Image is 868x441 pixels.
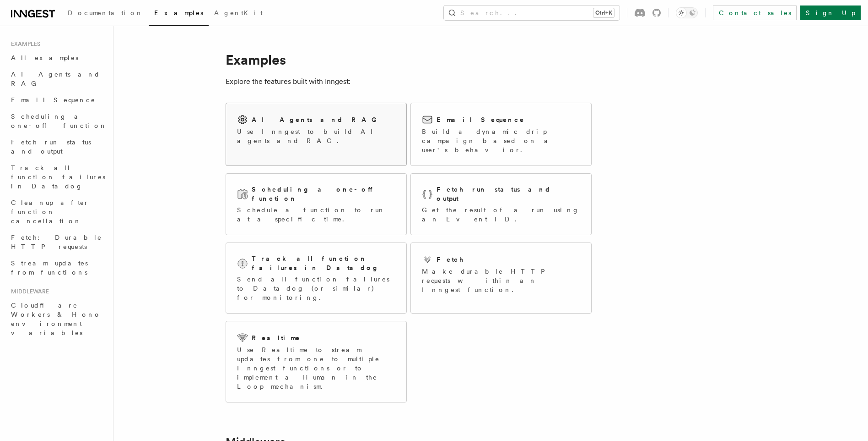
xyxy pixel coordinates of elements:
[226,51,592,68] h1: Examples
[422,205,580,224] p: Get the result of a run using an Event ID.
[7,50,108,66] a: All examples
[7,255,108,281] a: Stream updates from functions
[237,205,395,224] p: Schedule a function to run at a specific time.
[7,194,108,229] a: Cleanup after function cancellation
[410,243,592,314] a: FetchMake durable HTTP requests within an Inngest function.
[7,108,108,134] a: Scheduling a one-off function
[11,71,100,87] span: AI Agents and RAG
[11,199,89,225] span: Cleanup after function cancellation
[422,267,580,294] p: Make durable HTTP requests within an Inngest function.
[11,54,78,61] span: All examples
[252,115,382,124] h2: AI Agents and RAG
[11,113,107,129] span: Scheduling a one-off function
[252,333,301,342] h2: Realtime
[7,297,108,341] a: Cloudflare Workers & Hono environment variables
[154,9,203,17] span: Examples
[11,138,91,155] span: Fetch run status and output
[237,275,395,302] p: Send all function failures to Datadog (or similar) for monitoring.
[11,234,102,250] span: Fetch: Durable HTTP requests
[437,185,580,203] h2: Fetch run status and output
[800,6,861,20] a: Sign Up
[226,173,407,235] a: Scheduling a one-off functionSchedule a function to run at a specific time.
[68,9,143,17] span: Documentation
[226,103,407,166] a: AI Agents and RAGUse Inngest to build AI agents and RAG.
[444,6,620,20] button: Search...Ctrl+K
[676,7,698,18] button: Toggle dark mode
[422,127,580,154] p: Build a dynamic drip campaign based on a user's behavior.
[237,345,395,391] p: Use Realtime to stream updates from one to multiple Inngest functions or to implement a Human in ...
[252,254,395,272] h2: Track all function failures in Datadog
[7,229,108,255] a: Fetch: Durable HTTP requests
[62,3,149,25] a: Documentation
[7,92,108,108] a: Email Sequence
[11,96,96,104] span: Email Sequence
[226,243,407,314] a: Track all function failures in DatadogSend all function failures to Datadog (or similar) for moni...
[209,3,268,25] a: AgentKit
[7,160,108,194] a: Track all function failures in Datadog
[7,134,108,160] a: Fetch run status and output
[7,288,49,295] span: Middleware
[237,127,395,145] p: Use Inngest to build AI agents and RAG.
[11,302,101,336] span: Cloudflare Workers & Hono environment variables
[410,173,592,235] a: Fetch run status and outputGet the result of a run using an Event ID.
[593,8,614,17] kbd: Ctrl+K
[214,9,263,17] span: AgentKit
[410,103,592,166] a: Email SequenceBuild a dynamic drip campaign based on a user's behavior.
[226,321,407,402] a: RealtimeUse Realtime to stream updates from one to multiple Inngest functions or to implement a H...
[226,75,592,88] p: Explore the features built with Inngest:
[149,3,209,26] a: Examples
[7,66,108,92] a: AI Agents and RAG
[437,115,525,124] h2: Email Sequence
[11,164,105,190] span: Track all function failures in Datadog
[7,40,40,48] span: Examples
[252,185,395,203] h2: Scheduling a one-off function
[437,255,464,264] h2: Fetch
[11,259,88,276] span: Stream updates from functions
[713,6,797,20] a: Contact sales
